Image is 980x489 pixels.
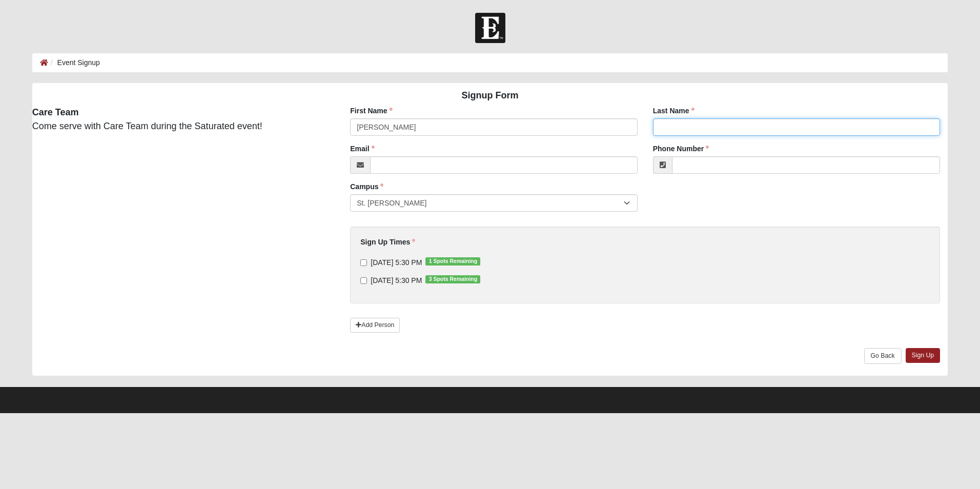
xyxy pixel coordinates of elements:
[350,106,392,116] label: First Name
[350,318,400,333] a: Add Person
[864,348,902,364] a: Go Back
[360,259,367,266] input: [DATE] 5:30 PM1 Spots Remaining
[32,90,948,101] h4: Signup Form
[653,106,695,116] label: Last Name
[350,144,374,154] label: Email
[48,57,100,68] li: Event Signup
[32,107,79,117] strong: Care Team
[475,13,505,43] img: Church of Eleven22 Logo
[653,144,709,154] label: Phone Number
[25,106,335,133] div: Come serve with Care Team during the Saturated event!
[425,275,480,283] span: 3 Spots Remaining
[425,257,480,266] span: 1 Spots Remaining
[371,276,422,284] span: [DATE] 5:30 PM
[360,277,367,284] input: [DATE] 5:30 PM3 Spots Remaining
[350,181,383,192] label: Campus
[360,237,415,247] label: Sign Up Times
[906,348,941,363] a: Sign Up
[371,258,422,267] span: [DATE] 5:30 PM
